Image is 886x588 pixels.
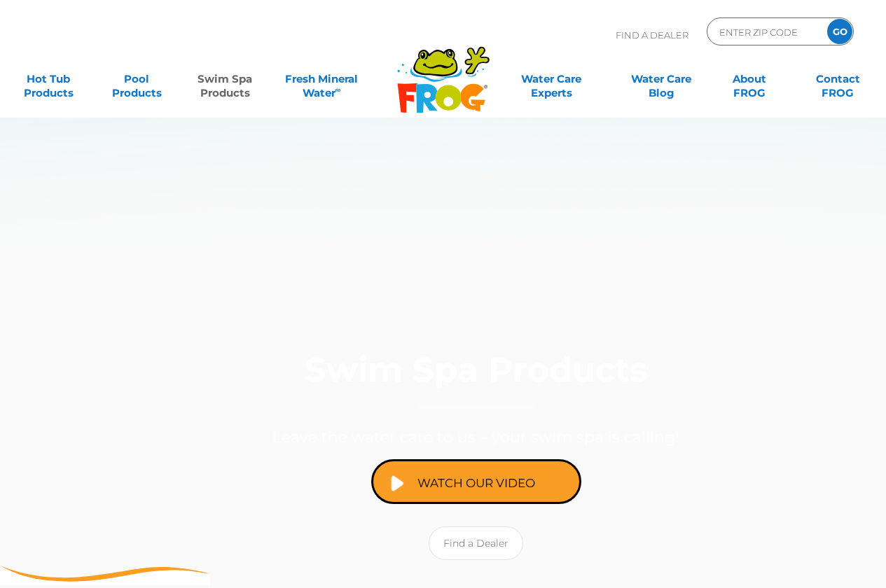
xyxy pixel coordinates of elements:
a: Water CareExperts [496,65,607,93]
p: Find A Dealer [616,17,688,52]
a: Hot TubProducts [14,65,83,93]
h1: Swim Spa Products [181,351,771,409]
a: Fresh MineralWater∞ [279,65,365,93]
a: AboutFROG [715,65,784,93]
a: Find a Dealer [429,526,523,560]
a: Watch Our Video [371,459,581,504]
a: PoolProducts [102,65,171,93]
sup: ∞ [335,85,341,94]
p: Leave the water care to us – your swim spa is calling! [181,423,771,452]
a: ContactFROG [803,65,872,93]
a: Swim SpaProducts [191,65,259,93]
img: Frog Products Logo [389,28,497,113]
a: Water CareBlog [627,65,695,93]
input: GO [827,19,852,44]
